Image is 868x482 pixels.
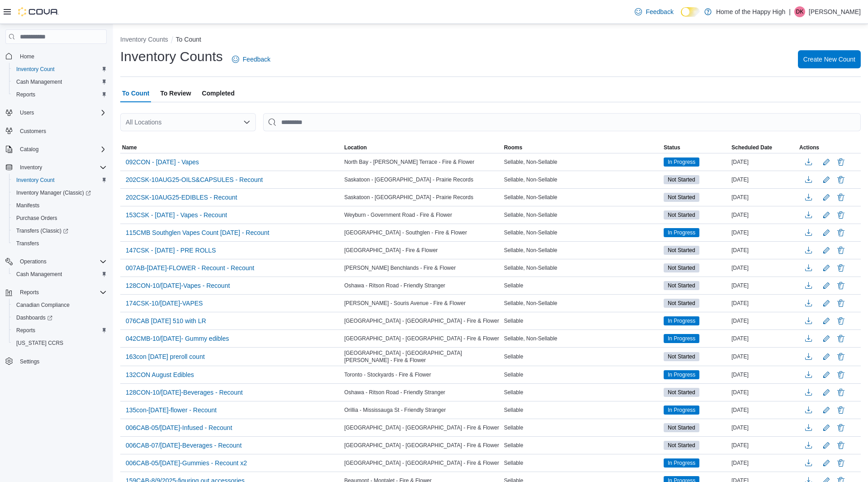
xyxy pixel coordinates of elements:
button: Transfers [9,237,110,250]
span: Canadian Compliance [16,301,70,309]
button: 128CON-10/[DATE]-Vapes - Recount [122,279,234,292]
span: Operations [20,258,47,265]
a: Transfers [13,238,42,249]
span: Not Started [668,441,695,449]
a: Cash Management [13,76,66,87]
span: Canadian Compliance [13,300,107,310]
button: Delete [835,210,846,220]
span: Not Started [668,282,695,290]
button: Reports [16,287,42,298]
button: Operations [2,255,110,268]
a: Transfers (Classic) [9,224,110,237]
span: Not Started [664,281,699,290]
span: In Progress [668,406,695,414]
span: 132CON August Edibles [126,370,194,379]
button: Name [120,142,342,153]
span: Not Started [668,246,695,254]
button: 202CSK-10AUG25-OILS&CAPSULES - Recount [122,173,266,186]
span: Manifests [13,200,107,211]
button: Delete [835,315,846,326]
p: Home of the Happy High [716,6,785,17]
span: Not Started [664,210,699,220]
span: Oshawa - Ritson Road - Friendly Stranger [344,282,445,289]
span: Scheduled Date [731,144,772,151]
button: 006CAB-07/[DATE]-Beverages - Recount [122,439,245,452]
span: Operations [16,256,107,267]
button: Edit count details [821,368,832,382]
span: 007AB-[DATE]-FLOWER - Recount - Recount [126,263,255,272]
span: Saskatoon - [GEOGRAPHIC_DATA] - Prairie Records [344,176,473,183]
span: Reports [16,91,35,98]
a: Canadian Compliance [13,300,73,310]
span: Transfers [16,240,39,247]
span: Feedback [243,55,270,64]
span: In Progress [664,406,699,415]
span: Reports [16,287,107,298]
span: Not Started [668,211,695,219]
span: Inventory Manager (Classic) [13,187,107,198]
button: 076CAB [DATE] 510 with LR [122,314,210,328]
button: Scheduled Date [730,142,797,153]
span: Rooms [504,144,523,151]
span: 115CMB Southglen Vapes Count [DATE] - Recount [126,228,269,237]
div: Sellable, Non-Sellable [502,210,662,220]
div: Sellable [502,315,662,326]
button: Cash Management [9,76,110,88]
span: 202CSK-10AUG25-EDIBLES - Recount [126,193,237,202]
span: Not Started [668,264,695,272]
span: Actions [799,144,819,151]
span: Inventory Manager (Classic) [16,189,91,196]
button: Inventory Count [9,63,110,76]
div: [DATE] [730,262,797,273]
div: [DATE] [730,458,797,468]
button: Catalog [16,144,42,155]
span: In Progress [664,334,699,343]
button: Customers [2,124,110,138]
span: [GEOGRAPHIC_DATA] - [GEOGRAPHIC_DATA] - Fire & Flower [344,459,499,467]
span: Dashboards [16,314,52,321]
span: Not Started [664,193,699,202]
span: Name [122,144,137,151]
div: Sellable [502,440,662,451]
span: Inventory Count [16,177,55,184]
div: Sellable [502,351,662,362]
button: Cash Management [9,268,110,281]
span: In Progress [668,459,695,467]
div: Sellable [502,422,662,433]
span: Not Started [668,424,695,432]
span: Users [20,109,34,116]
button: [US_STATE] CCRS [9,337,110,349]
span: Feedback [646,7,673,16]
span: 147CSK - [DATE] - PRE ROLLS [126,246,216,255]
button: Location [342,142,502,153]
button: Inventory Counts [120,36,168,43]
button: Delete [835,351,846,362]
button: Delete [835,387,846,398]
span: Not Started [668,353,695,361]
div: [DATE] [730,280,797,291]
button: Edit count details [821,296,832,310]
button: 006CAB-05/[DATE]-Infused - Recount [122,421,236,434]
div: [DATE] [730,174,797,185]
nav: An example of EuiBreadcrumbs [120,35,861,46]
div: Sellable, Non-Sellable [502,298,662,309]
div: [DATE] [730,315,797,326]
span: Status [664,144,680,151]
button: Delete [835,280,846,291]
a: Cash Management [13,269,66,280]
span: Catalog [20,146,38,153]
a: Home [16,51,38,62]
button: Inventory Count [9,174,110,186]
span: Reports [16,327,35,334]
a: [US_STATE] CCRS [13,338,67,348]
a: Reports [13,89,39,100]
div: [DATE] [730,405,797,415]
span: To Count [122,84,149,102]
button: Edit count details [821,279,832,292]
button: Delete [835,422,846,433]
span: Not Started [668,176,695,184]
button: 092CON - [DATE] - Vapes [122,155,203,169]
img: Cova [18,7,59,16]
a: Feedback [631,3,677,21]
